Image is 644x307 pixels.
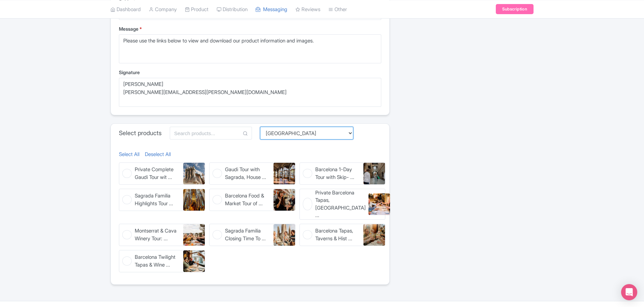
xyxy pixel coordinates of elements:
[119,78,381,107] textarea: [PERSON_NAME] [PERSON_NAME][EMAIL_ADDRESS][PERSON_NAME][DOMAIN_NAME]
[135,227,180,242] span: Montserrat & Cava Winery Tour: Day Trip from Barcelona
[119,26,138,32] span: Message
[183,250,205,272] img: Barcelona Twilight Tapas & Wine Tour in El Born
[363,163,385,184] img: Barcelona 1-Day Tour with Skip-the-Line Tickets & Transfers
[119,151,139,158] a: Select All
[315,189,366,219] span: Private Barcelona Tapas, Taverns & History Tour
[315,227,361,242] span: Barcelona Tapas, Taverns & History Tour
[119,129,162,137] h3: Select products
[225,192,270,207] span: Barcelona Food & Market Tour of El Born with Paella
[496,4,534,14] a: Subscription
[363,224,385,246] img: Barcelona Tapas, Taverns & History Tour
[119,69,140,75] span: Signature
[621,284,637,300] div: Open Intercom Messenger
[273,163,295,184] img: Gaudi Tour with Sagrada, House Visit & Park Guell
[225,166,270,181] span: Gaudi Tour with Sagrada, House Visit & Park Guell
[135,166,180,181] span: Private Complete Gaudi Tour with Sagrada, House Visit & Park Guell
[273,189,295,211] img: Barcelona Food & Market Tour of El Born with Paella
[135,192,180,207] span: Sagrada Familia Highlights Tour with Skip the Line Tickets
[315,166,361,181] span: Barcelona 1-Day Tour with Skip-the-Line Tickets & Transfers
[135,253,180,269] span: Barcelona Twilight Tapas & Wine Tour in El Born
[119,34,381,63] textarea: Please use the links below to view and download our product information and images.
[145,151,171,158] a: Deselect All
[368,193,390,215] img: Private Barcelona Tapas, Taverns & History Tour
[183,224,205,246] img: Montserrat & Cava Winery Tour: Day Trip from Barcelona
[225,227,270,242] span: Sagrada Familia Closing Time Tour with Rooftop Views
[183,163,205,184] img: Private Complete Gaudi Tour with Sagrada, House Visit & Park Guell
[273,224,295,246] img: Sagrada Familia Closing Time Tour with Rooftop Views
[183,189,205,211] img: Sagrada Familia Highlights Tour with Skip the Line Tickets
[170,127,252,140] input: Search products...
